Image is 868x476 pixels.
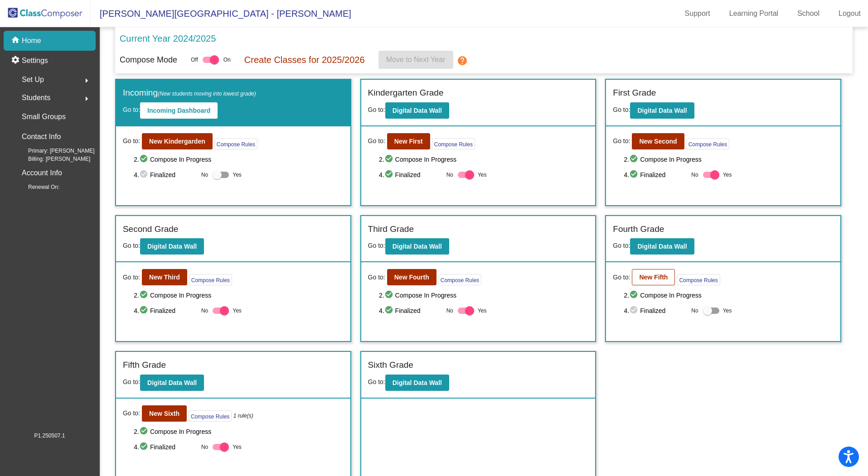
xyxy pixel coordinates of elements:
span: 2. Compose In Progress [134,290,343,301]
span: Go to: [123,242,140,249]
span: No [201,443,208,451]
a: School [790,6,827,21]
button: New Kindergarden [142,133,213,149]
p: Create Classes for 2025/2026 [244,53,365,67]
button: Digital Data Wall [630,102,694,119]
button: New Sixth [142,405,187,422]
button: Digital Data Wall [385,375,449,391]
span: No [691,171,698,179]
span: 4. Finalized [134,442,197,452]
span: No [446,171,453,179]
b: New Sixth [149,410,179,417]
b: Digital Data Wall [637,107,687,114]
span: Go to: [368,106,385,113]
mat-icon: check_circle [629,290,640,301]
button: Compose Rules [438,274,481,285]
label: Sixth Grade [368,359,413,372]
b: New Fourth [394,274,429,281]
span: Move to Next Year [386,56,446,63]
b: New Fifth [639,274,668,281]
span: [PERSON_NAME][GEOGRAPHIC_DATA] - [PERSON_NAME] [91,6,351,21]
span: Set Up [22,73,44,86]
button: New Fourth [387,269,436,285]
button: Digital Data Wall [140,375,204,391]
span: Billing: [PERSON_NAME] [14,155,90,163]
span: 2. Compose In Progress [624,290,834,301]
button: Move to Next Year [378,51,453,69]
span: Go to: [368,136,385,146]
span: Yes [233,442,242,452]
label: Third Grade [368,223,414,236]
label: Fifth Grade [123,359,166,372]
mat-icon: check_circle [629,154,640,165]
label: Fourth Grade [613,223,664,236]
b: Digital Data Wall [637,243,687,250]
span: Yes [723,305,732,316]
span: Go to: [613,242,630,249]
button: Digital Data Wall [385,238,449,255]
button: Incoming Dashboard [140,102,218,119]
span: 2. Compose In Progress [379,154,588,165]
span: Yes [233,305,242,316]
mat-icon: home [11,35,22,46]
p: Settings [22,55,48,66]
p: Contact Info [22,130,61,143]
button: Compose Rules [432,138,475,149]
span: 2. Compose In Progress [624,154,834,165]
button: Compose Rules [189,274,232,285]
mat-icon: check_circle [139,305,150,316]
span: 4. Finalized [624,305,687,316]
mat-icon: check_circle [384,290,395,301]
mat-icon: check_circle [629,305,640,316]
mat-icon: check_circle [384,305,395,316]
span: 4. Finalized [134,169,197,180]
span: No [446,307,453,315]
span: Yes [723,169,732,180]
label: First Grade [613,87,656,100]
button: Compose Rules [214,138,257,149]
span: Off [191,56,198,64]
b: New Second [639,138,677,145]
button: Compose Rules [189,410,232,422]
mat-icon: check_circle [384,169,395,180]
mat-icon: check_circle [139,426,150,437]
mat-icon: arrow_right [81,93,92,104]
button: New Fifth [632,269,675,285]
b: Digital Data Wall [147,243,197,250]
mat-icon: arrow_right [81,75,92,86]
mat-icon: check_circle [384,154,395,165]
button: Compose Rules [677,274,720,285]
span: No [201,307,208,315]
mat-icon: settings [11,55,22,66]
b: Digital Data Wall [393,379,442,386]
i: 1 rule(s) [233,412,253,420]
button: Compose Rules [686,138,729,149]
span: Go to: [368,378,385,385]
span: 4. Finalized [134,305,197,316]
span: Primary: [PERSON_NAME] [14,147,95,155]
button: New Second [632,133,684,149]
b: Digital Data Wall [147,379,197,386]
span: Go to: [123,378,140,385]
a: Support [678,6,718,21]
span: 2. Compose In Progress [134,154,343,165]
span: 2. Compose In Progress [379,290,588,301]
button: New Third [142,269,187,285]
span: 4. Finalized [379,305,442,316]
span: Yes [478,169,487,180]
span: Go to: [123,136,140,146]
span: Go to: [613,273,630,282]
span: 2. Compose In Progress [134,426,343,437]
mat-icon: check_circle [139,442,150,452]
mat-icon: check_circle [629,169,640,180]
p: Compose Mode [120,54,177,66]
button: Digital Data Wall [140,238,204,255]
label: Kindergarten Grade [368,87,444,100]
b: New Kindergarden [149,138,205,145]
mat-icon: check_circle [139,290,150,301]
span: Go to: [368,242,385,249]
b: Digital Data Wall [393,243,442,250]
span: Students [22,91,50,104]
span: No [201,171,208,179]
b: Incoming Dashboard [147,107,210,114]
